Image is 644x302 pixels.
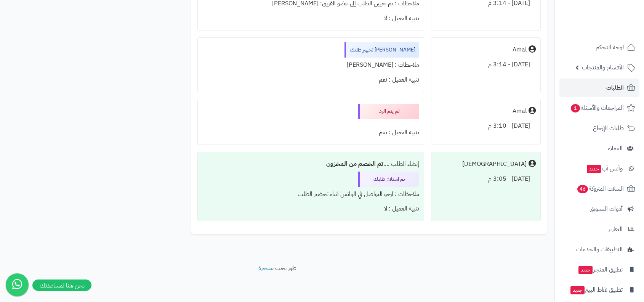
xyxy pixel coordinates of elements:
div: [DATE] - 3:05 م [436,172,536,186]
div: [DATE] - 3:10 م [436,119,536,133]
span: جديد [570,286,585,294]
span: التقارير [608,224,623,235]
a: المراجعات والأسئلة1 [559,99,639,117]
a: تطبيق نقاط البيعجديد [559,281,639,299]
span: المراجعات والأسئلة [570,103,624,113]
a: السلات المتروكة46 [559,180,639,198]
div: [DEMOGRAPHIC_DATA] [462,160,527,169]
span: الطلبات [606,82,624,93]
div: Amal [513,107,527,116]
span: لوحة التحكم [596,42,624,53]
a: العملاء [559,139,639,157]
span: الأقسام والمنتجات [582,62,624,73]
span: 1 [571,104,580,112]
span: وآتس آب [586,163,623,174]
span: تطبيق المتجر [578,264,623,275]
span: جديد [587,165,601,173]
div: تنبيه العميل : نعم [202,125,419,140]
div: ملاحظات : ارجو التواصل في الواتس اثناء تحضير الطلب [202,187,419,202]
span: التطبيقات والخدمات [576,244,623,255]
a: طلبات الإرجاع [559,119,639,137]
div: تنبيه العميل : لا [202,201,419,216]
div: تنبيه العميل : نعم [202,72,419,87]
a: التقارير [559,220,639,238]
span: 46 [577,185,588,193]
div: تنبيه العميل : لا [202,11,419,26]
span: طلبات الإرجاع [593,123,624,133]
span: تطبيق نقاط البيع [570,284,623,295]
div: [DATE] - 3:14 م [436,57,536,72]
div: إنشاء الطلب .... [202,157,419,172]
a: متجرة [258,263,272,273]
a: أدوات التسويق [559,200,639,218]
b: تم الخصم من المخزون [326,159,383,169]
div: [PERSON_NAME] تجهيز طلبك [344,42,419,58]
a: تطبيق المتجرجديد [559,260,639,279]
div: لم يتم الرد [358,104,419,119]
span: العملاء [608,143,623,154]
a: وآتس آبجديد [559,159,639,178]
span: السلات المتروكة [577,183,624,194]
div: ملاحظات : [PERSON_NAME] [202,58,419,72]
span: أدوات التسويق [590,204,623,214]
span: جديد [578,266,593,274]
a: لوحة التحكم [559,38,639,56]
a: الطلبات [559,79,639,97]
a: التطبيقات والخدمات [559,240,639,259]
div: تم استلام طلبك [358,172,419,187]
div: Amal [513,45,527,54]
